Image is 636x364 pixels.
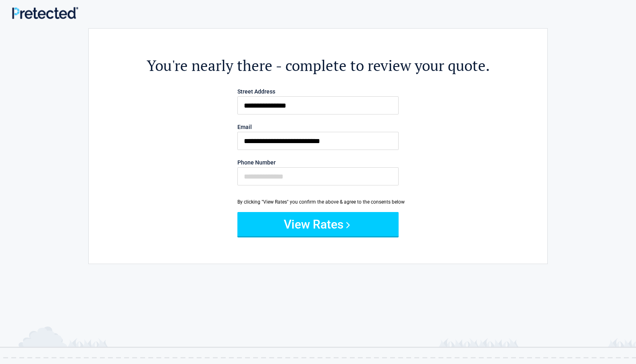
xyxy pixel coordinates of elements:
label: Email [237,124,399,130]
h2: You're nearly there - complete to review your quote. [133,56,503,75]
button: View Rates [237,212,399,236]
div: By clicking "View Rates" you confirm the above & agree to the consents below [237,198,399,206]
label: Street Address [237,89,399,94]
label: Phone Number [237,160,399,165]
img: Main Logo [12,7,78,19]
